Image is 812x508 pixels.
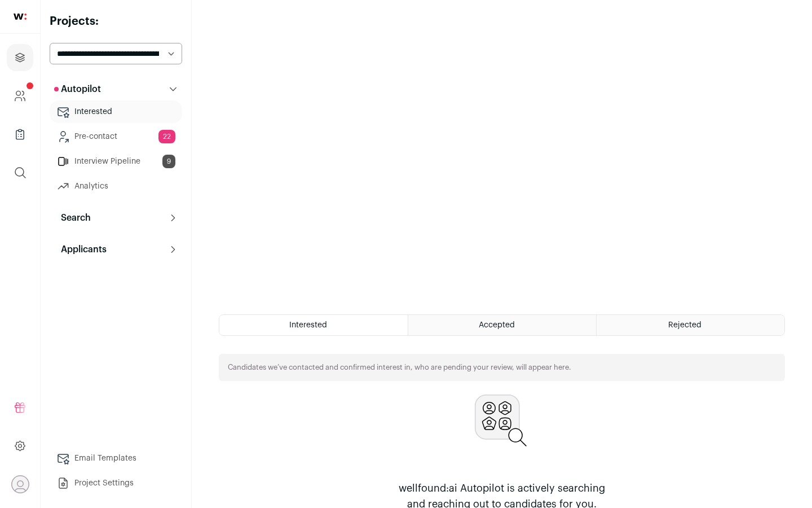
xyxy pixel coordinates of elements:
[7,44,33,71] a: Projects
[158,130,175,143] span: 22
[54,82,101,96] p: Autopilot
[54,243,107,256] p: Applicants
[50,100,182,123] a: Interested
[162,155,175,168] span: 9
[50,447,182,470] a: Email Templates
[479,321,515,329] span: Accepted
[54,211,91,225] p: Search
[11,475,29,493] button: Open dropdown
[408,315,596,335] a: Accepted
[50,238,182,261] button: Applicants
[50,472,182,494] a: Project Settings
[597,315,784,335] a: Rejected
[50,150,182,173] a: Interview Pipeline9
[668,321,701,329] span: Rejected
[7,82,33,110] a: Company and ATS Settings
[50,125,182,148] a: Pre-contact22
[228,363,571,372] p: Candidates we’ve contacted and confirmed interest in, who are pending your review, will appear here.
[50,207,182,229] button: Search
[14,14,27,20] img: wellfound-shorthand-0d5821cbd27db2630d0214b213865d53afaa358527fdda9d0ea32b1df1b89c2c.svg
[50,175,182,198] a: Analytics
[7,121,33,148] a: Company Lists
[50,14,182,29] h2: Projects:
[50,78,182,100] button: Autopilot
